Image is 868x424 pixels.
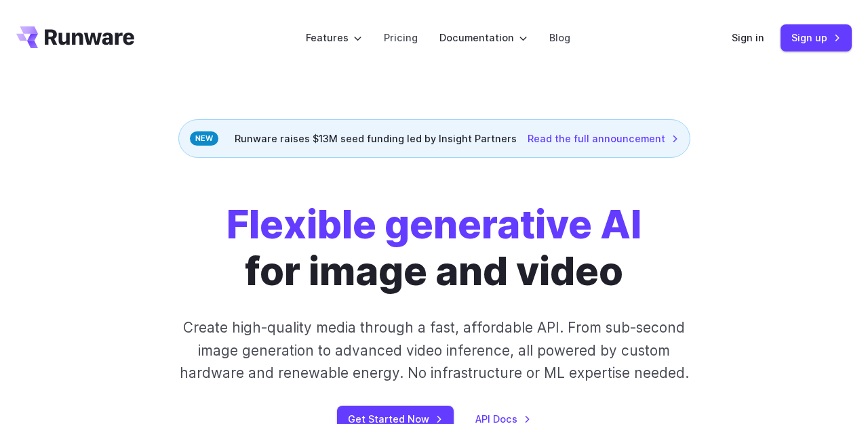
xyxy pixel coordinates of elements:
[226,200,642,248] strong: Flexible generative AI
[306,30,362,45] label: Features
[439,30,528,45] label: Documentation
[178,119,690,158] div: Runware raises $13M seed funding led by Insight Partners
[167,316,701,384] p: Create high-quality media through a fast, affordable API. From sub-second image generation to adv...
[732,30,764,45] a: Sign in
[384,30,418,45] a: Pricing
[549,30,570,45] a: Blog
[528,131,679,146] a: Read the full announcement
[781,24,852,51] a: Sign up
[226,201,642,295] h1: for image and video
[16,26,134,48] a: Go to /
